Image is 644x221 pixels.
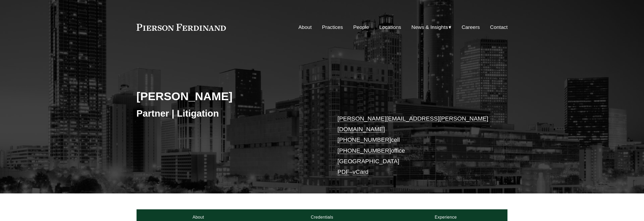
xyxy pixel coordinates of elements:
[338,169,349,175] a: PDF
[137,108,322,119] h3: Partner | Litigation
[298,22,312,32] a: About
[462,22,480,32] a: Careers
[338,136,391,143] a: [PHONE_NUMBER]
[137,89,322,103] h2: [PERSON_NAME]
[411,23,448,32] span: News & Insights
[353,22,369,32] a: People
[353,169,369,175] a: vCard
[322,22,343,32] a: Practices
[411,22,452,32] a: folder dropdown
[490,22,507,32] a: Contact
[338,113,492,178] p: cell office [GEOGRAPHIC_DATA] –
[379,22,401,32] a: Locations
[338,147,391,154] a: [PHONE_NUMBER]
[338,115,488,132] a: [PERSON_NAME][EMAIL_ADDRESS][PERSON_NAME][DOMAIN_NAME]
